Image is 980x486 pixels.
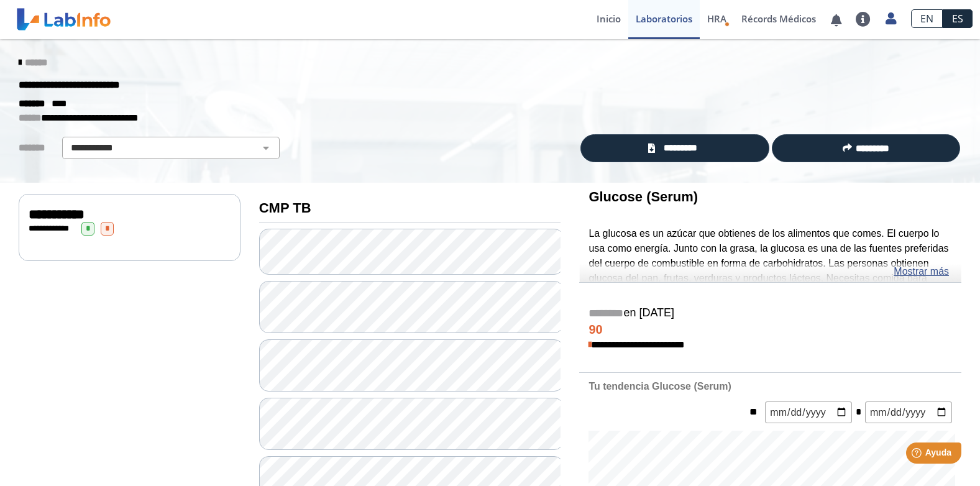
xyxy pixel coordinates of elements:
[259,200,311,216] b: CMP TB
[588,306,952,321] h5: en [DATE]
[588,226,952,330] p: La glucosa es un azúcar que obtienes de los alimentos que comes. El cuerpo lo usa como energía. J...
[894,264,949,279] a: Mostrar más
[865,401,952,423] input: mm/dd/yyyy
[765,401,852,423] input: mm/dd/yyyy
[911,9,943,28] a: EN
[869,438,966,472] iframe: Help widget launcher
[588,323,952,337] h4: 90
[588,189,698,204] b: Glucose (Serum)
[943,9,973,28] a: ES
[707,12,726,25] span: HRA
[588,381,731,392] b: Tu tendencia Glucose (Serum)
